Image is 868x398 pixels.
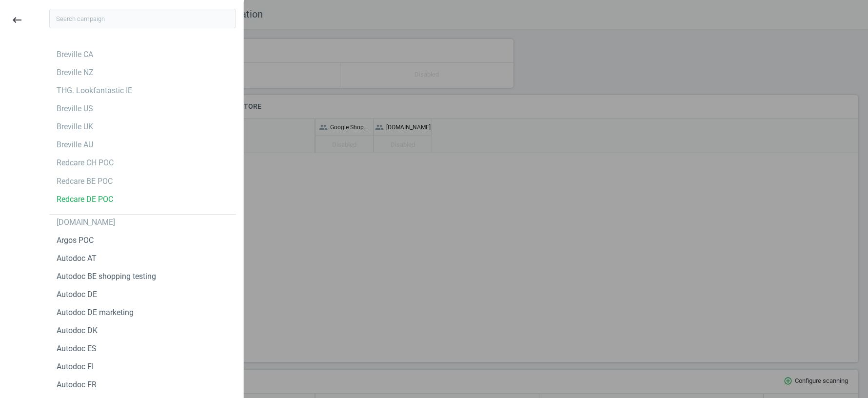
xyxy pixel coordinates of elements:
[11,14,23,26] i: keyboard_backspace
[6,9,28,32] button: keyboard_backspace
[57,103,93,114] div: Breville US
[57,217,115,228] div: [DOMAIN_NAME]
[57,121,93,132] div: Breville UK
[57,85,132,96] div: THG. Lookfantastic IE
[57,379,97,390] div: Autodoc FR
[57,325,98,336] div: Autodoc DK
[57,361,94,372] div: Autodoc FI
[57,194,113,205] div: Redcare DE POC
[57,235,94,246] div: Argos POC
[57,139,93,150] div: Breville AU
[49,9,236,28] input: Search campaign
[57,158,114,168] div: Redcare CH POC
[57,271,156,282] div: Autodoc BE shopping testing
[57,307,134,318] div: Autodoc DE marketing
[57,343,97,354] div: Autodoc ES
[57,253,97,264] div: Autodoc AT
[57,49,93,60] div: Breville CA
[57,289,97,300] div: Autodoc DE
[57,176,113,187] div: Redcare BE POC
[57,67,94,78] div: Breville NZ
